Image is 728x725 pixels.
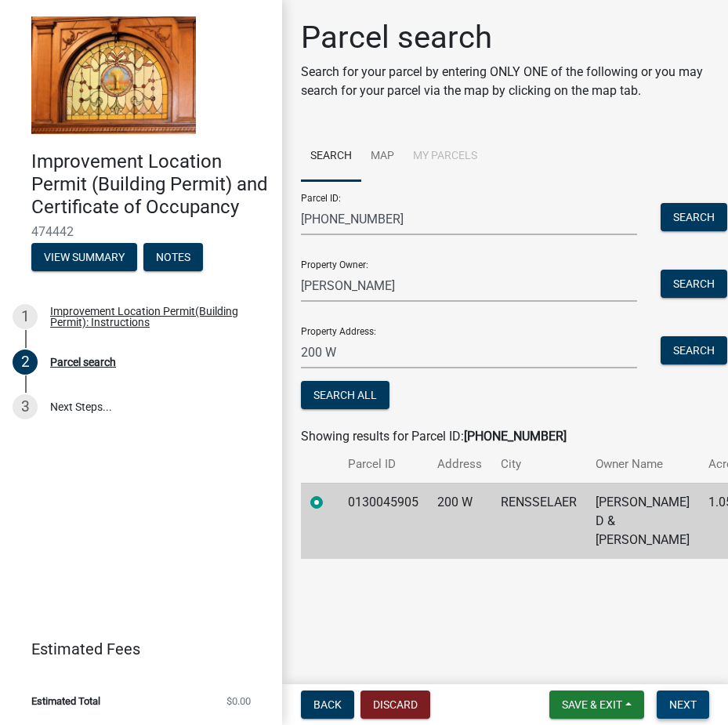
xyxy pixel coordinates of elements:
[428,483,491,559] td: 200 W
[562,698,622,711] span: Save & Exit
[549,691,644,719] button: Save & Exit
[143,243,203,271] button: Notes
[31,696,100,706] span: Estimated Total
[360,691,430,719] button: Discard
[661,336,727,364] button: Search
[669,698,697,711] span: Next
[13,394,38,419] div: 3
[301,691,354,719] button: Back
[661,270,727,298] button: Search
[226,696,251,706] span: $0.00
[31,16,196,134] img: Jasper County, Indiana
[661,203,727,231] button: Search
[50,357,116,368] div: Parcel search
[361,132,404,182] a: Map
[428,446,491,483] th: Address
[13,350,38,375] div: 2
[31,150,270,218] h4: Improvement Location Permit (Building Permit) and Certificate of Occupancy
[301,132,361,182] a: Search
[491,483,586,559] td: RENSSELAER
[301,19,709,56] h1: Parcel search
[491,446,586,483] th: City
[657,691,709,719] button: Next
[143,252,203,265] wm-modal-confirm: Notes
[586,483,699,559] td: [PERSON_NAME] D & [PERSON_NAME]
[301,381,389,409] button: Search All
[13,304,38,329] div: 1
[301,63,709,100] p: Search for your parcel by entering ONLY ONE of the following or you may search for your parcel vi...
[301,427,709,446] div: Showing results for Parcel ID:
[313,698,342,711] span: Back
[586,446,699,483] th: Owner Name
[13,633,257,665] a: Estimated Fees
[339,483,428,559] td: 0130045905
[31,243,137,271] button: View Summary
[50,306,257,328] div: Improvement Location Permit(Building Permit): Instructions
[31,224,251,239] span: 474442
[464,429,567,444] strong: [PHONE_NUMBER]
[31,252,137,265] wm-modal-confirm: Summary
[339,446,428,483] th: Parcel ID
